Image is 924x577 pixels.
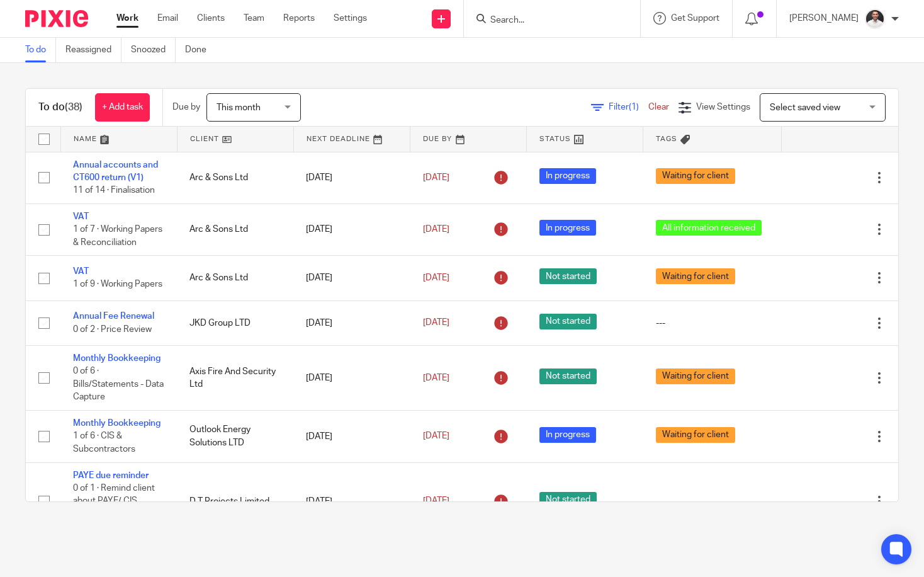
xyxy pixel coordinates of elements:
[177,300,293,345] td: JKD Group LTD
[65,38,121,62] a: Reassigned
[25,38,56,62] a: To do
[629,103,639,111] span: (1)
[648,103,669,111] a: Clear
[656,427,735,443] span: Waiting for client
[423,225,449,234] span: [DATE]
[293,152,410,203] td: [DATE]
[539,368,597,384] span: Not started
[73,354,161,363] a: Monthly Bookkeeping
[73,312,154,321] a: Annual Fee Renewal
[423,374,449,382] span: [DATE]
[423,497,449,506] span: [DATE]
[283,12,315,25] a: Reports
[73,325,152,334] span: 0 of 2 · Price Review
[73,432,135,454] span: 1 of 6 · CIS & Subcontractors
[334,12,367,25] a: Settings
[656,495,769,508] div: ---
[489,15,602,26] input: Search
[131,38,176,62] a: Snoozed
[73,225,162,247] span: 1 of 7 · Working Papers & Reconciliation
[656,220,762,236] span: All information received
[217,103,261,112] span: This month
[73,280,162,289] span: 1 of 9 · Working Papers
[671,14,719,23] span: Get Support
[293,300,410,345] td: [DATE]
[73,419,161,428] a: Monthly Bookkeeping
[177,346,293,411] td: Axis Fire And Security Ltd
[770,103,840,112] span: Select saved view
[25,10,88,27] img: Pixie
[539,220,596,236] span: In progress
[73,367,164,402] span: 0 of 6 · Bills/Statements - Data Capture
[539,268,597,284] span: Not started
[423,432,449,441] span: [DATE]
[293,346,410,411] td: [DATE]
[609,103,648,111] span: Filter
[73,186,155,195] span: 11 of 14 · Finalisation
[539,168,596,184] span: In progress
[423,273,449,282] span: [DATE]
[73,484,155,532] span: 0 of 1 · Remind client about PAYE/ CIS amount due on or before 22nd
[73,212,89,221] a: VAT
[185,38,216,62] a: Done
[38,101,82,114] h1: To do
[293,203,410,255] td: [DATE]
[73,267,89,276] a: VAT
[177,203,293,255] td: Arc & Sons Ltd
[73,161,158,182] a: Annual accounts and CT600 return (V1)
[539,492,597,508] span: Not started
[95,93,150,122] a: + Add task
[539,314,597,329] span: Not started
[656,368,735,384] span: Waiting for client
[177,256,293,300] td: Arc & Sons Ltd
[293,462,410,540] td: [DATE]
[177,411,293,462] td: Outlook Energy Solutions LTD
[177,152,293,203] td: Arc & Sons Ltd
[293,411,410,462] td: [DATE]
[73,471,149,480] a: PAYE due reminder
[656,135,677,142] span: Tags
[197,12,225,25] a: Clients
[865,9,885,29] img: dom%20slack.jpg
[65,102,82,112] span: (38)
[423,319,449,328] span: [DATE]
[696,103,750,111] span: View Settings
[656,168,735,184] span: Waiting for client
[539,427,596,443] span: In progress
[656,317,769,329] div: ---
[244,12,264,25] a: Team
[293,256,410,300] td: [DATE]
[177,462,293,540] td: D T Projects Limited
[656,268,735,284] span: Waiting for client
[423,173,449,182] span: [DATE]
[116,12,138,25] a: Work
[789,12,859,25] p: [PERSON_NAME]
[157,12,178,25] a: Email
[172,101,200,113] p: Due by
